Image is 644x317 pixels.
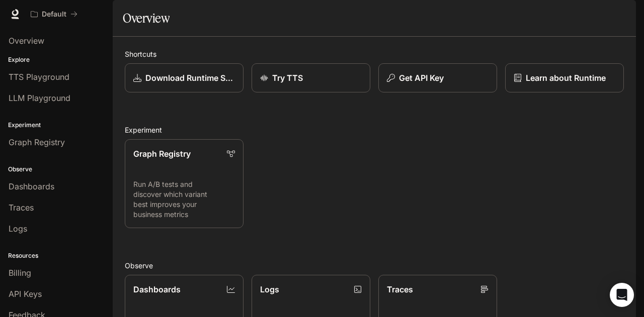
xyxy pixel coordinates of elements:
[526,72,606,84] p: Learn about Runtime
[125,49,624,59] h2: Shortcuts
[125,125,624,135] h2: Experiment
[125,139,244,228] a: Graph RegistryRun A/B tests and discover which variant best improves your business metrics
[610,283,634,307] div: Open Intercom Messenger
[26,4,82,24] button: All workspaces
[133,179,235,220] p: Run A/B tests and discover which variant best improves your business metrics
[252,63,370,92] a: Try TTS
[387,283,413,295] p: Traces
[125,63,244,92] a: Download Runtime SDK
[42,10,66,19] p: Default
[123,8,170,28] h1: Overview
[125,260,624,271] h2: Observe
[399,72,444,84] p: Get API Key
[145,72,235,84] p: Download Runtime SDK
[133,283,181,295] p: Dashboards
[260,283,279,295] p: Logs
[378,63,497,92] button: Get API Key
[133,148,191,160] p: Graph Registry
[505,63,624,92] a: Learn about Runtime
[272,72,303,84] p: Try TTS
